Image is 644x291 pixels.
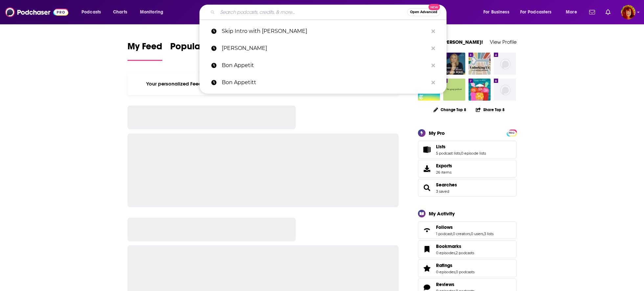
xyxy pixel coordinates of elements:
[494,79,516,101] img: missing-image.png
[420,245,433,254] a: Bookmarks
[603,7,613,18] a: Show notifications dropdown
[520,8,552,17] span: For Podcasters
[127,41,162,56] span: My Feed
[127,41,162,61] a: My Feed
[429,106,470,114] button: Change Top 8
[77,7,109,17] button: open menu
[418,221,517,239] span: Follows
[113,8,127,17] span: Charts
[418,39,483,45] a: Welcome [PERSON_NAME]!
[418,179,517,197] span: Searches
[483,8,509,17] span: For Business
[429,130,445,136] div: My Pro
[452,231,453,236] span: ,
[436,224,453,230] span: Follows
[475,103,505,116] button: Share Top 8
[436,163,452,169] span: Exports
[436,231,452,236] a: 1 podcast
[199,74,447,91] a: Bon Appetitt
[418,259,517,277] span: Ratings
[621,5,635,19] img: User Profile
[436,251,455,255] a: 0 episodes
[483,231,484,236] span: ,
[199,57,447,74] a: Bon Appetit
[127,73,399,95] div: Your personalized Feed is curated based on the Podcasts, Creators, Users, and Lists that you Follow.
[81,8,101,17] span: Podcasts
[456,270,474,274] a: 0 podcasts
[436,224,494,230] a: Follows
[436,144,486,150] a: Lists
[420,145,433,154] a: Lists
[561,7,585,17] button: open menu
[508,131,516,135] span: PRO
[621,5,635,19] span: Logged in as rpalermo
[140,8,163,17] span: Monitoring
[621,5,635,19] button: Show profile menu
[436,151,460,156] a: 5 podcast lists
[206,5,453,20] div: Search podcasts, credits, & more...
[436,243,461,249] span: Bookmarks
[508,130,516,135] a: PRO
[222,57,428,74] p: Bon Appetit
[484,231,494,236] a: 3 lists
[222,40,428,57] p: Dave Asprey
[418,160,517,178] a: Exports
[420,183,433,192] a: Searches
[443,53,465,75] img: Where Should We Begin? with Esther Perel
[420,226,433,235] a: Follows
[109,7,131,17] a: Charts
[470,231,471,236] span: ,
[436,189,449,194] a: 3 saved
[436,262,474,268] a: Ratings
[469,79,491,101] img: Rebel Eaters Club
[456,251,474,255] a: 2 podcasts
[455,270,456,274] span: ,
[566,8,577,17] span: More
[494,53,516,75] img: missing-image.png
[170,41,226,61] a: Popular Feed
[170,41,226,56] span: Popular Feed
[222,74,428,91] p: Bon Appetitt
[418,141,517,158] span: Lists
[410,11,437,14] span: Open Advanced
[135,7,172,17] button: open menu
[453,231,470,236] a: 0 creators
[469,53,491,75] img: Unlocking Us with Brené Brown
[429,210,455,217] div: My Activity
[436,182,457,188] a: Searches
[218,7,407,17] input: Search podcasts, credits, & more...
[586,7,598,18] a: Show notifications dropdown
[418,240,517,258] span: Bookmarks
[436,281,454,287] span: Reviews
[420,164,433,173] span: Exports
[436,170,452,175] span: 26 items
[490,39,517,45] a: View Profile
[436,262,452,268] span: Ratings
[516,7,561,17] button: open menu
[460,151,461,156] span: ,
[455,251,456,255] span: ,
[199,23,447,40] a: Skip Intro with [PERSON_NAME]
[5,6,68,18] img: Podchaser - Follow, Share and Rate Podcasts
[199,40,447,57] a: [PERSON_NAME]
[436,243,474,249] a: Bookmarks
[436,281,474,287] a: Reviews
[420,264,433,273] a: Ratings
[436,144,446,150] span: Lists
[443,79,465,101] img: The goop Podcast
[461,151,486,156] a: 0 episode lists
[407,8,440,16] button: Open AdvancedNew
[428,4,440,10] span: New
[479,7,517,17] button: open menu
[471,231,483,236] a: 0 users
[222,23,428,40] p: Skip Intro with Krista Smith
[436,270,455,274] a: 0 episodes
